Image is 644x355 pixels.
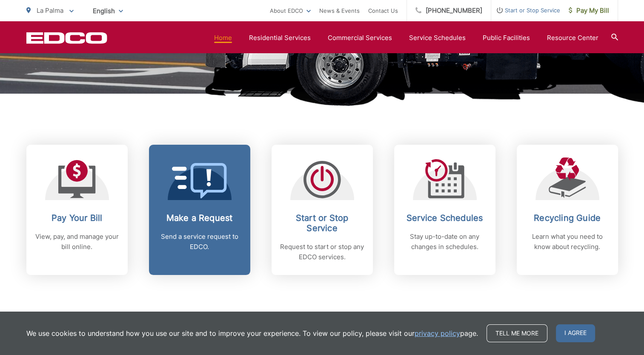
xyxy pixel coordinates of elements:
a: Residential Services [249,33,311,43]
p: Send a service request to EDCO. [157,232,242,252]
a: About EDCO [270,6,311,16]
p: We use cookies to understand how you use our site and to improve your experience. To view our pol... [26,328,478,338]
a: privacy policy [415,328,460,338]
a: Contact Us [368,6,398,16]
h2: Start or Stop Service [280,213,364,233]
span: La Palma [37,6,63,14]
h2: Pay Your Bill [35,213,119,223]
a: Service Schedules Stay up-to-date on any changes in schedules. [394,145,495,275]
p: Stay up-to-date on any changes in schedules. [403,232,487,252]
a: Service Schedules [409,33,466,43]
h2: Make a Request [157,213,242,223]
a: Resource Center [547,33,598,43]
a: EDCD logo. Return to the homepage. [26,32,107,44]
a: Home [214,33,232,43]
a: Commercial Services [328,33,392,43]
a: Pay Your Bill View, pay, and manage your bill online. [26,145,128,275]
h2: Service Schedules [403,213,487,223]
span: Pay My Bill [569,6,609,16]
a: News & Events [319,6,360,16]
a: Public Facilities [483,33,530,43]
p: View, pay, and manage your bill online. [35,232,119,252]
span: English [86,3,129,18]
p: Request to start or stop any EDCO services. [280,242,364,262]
a: Make a Request Send a service request to EDCO. [149,145,250,275]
